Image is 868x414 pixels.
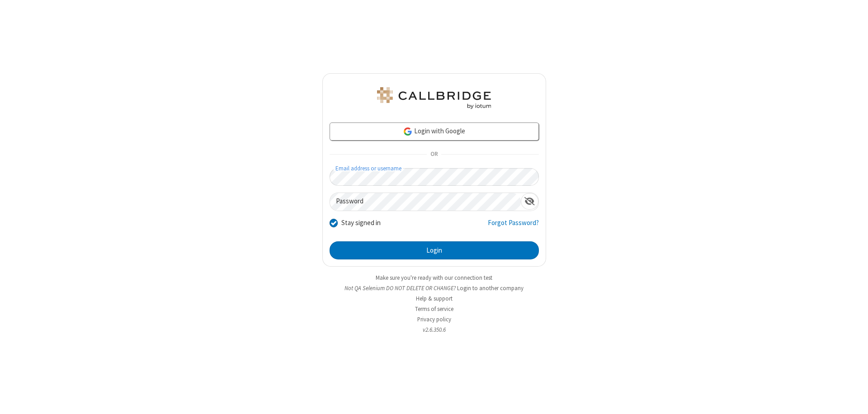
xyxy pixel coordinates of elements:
button: Login [330,241,539,259]
a: Make sure you're ready with our connection test [376,274,492,282]
input: Email address or username [330,168,539,186]
span: OR [427,148,441,161]
img: google-icon.png [403,127,413,136]
li: v2.6.350.6 [322,325,546,334]
label: Stay signed in [341,218,381,228]
a: Terms of service [415,305,453,313]
a: Help & support [416,295,453,302]
a: Forgot Password? [488,218,539,235]
img: QA Selenium DO NOT DELETE OR CHANGE [375,87,493,109]
a: Login with Google [330,122,539,141]
a: Privacy policy [417,315,451,323]
div: Show password [521,193,538,210]
li: Not QA Selenium DO NOT DELETE OR CHANGE? [322,284,546,292]
button: Login to another company [457,284,524,292]
input: Password [330,193,521,211]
